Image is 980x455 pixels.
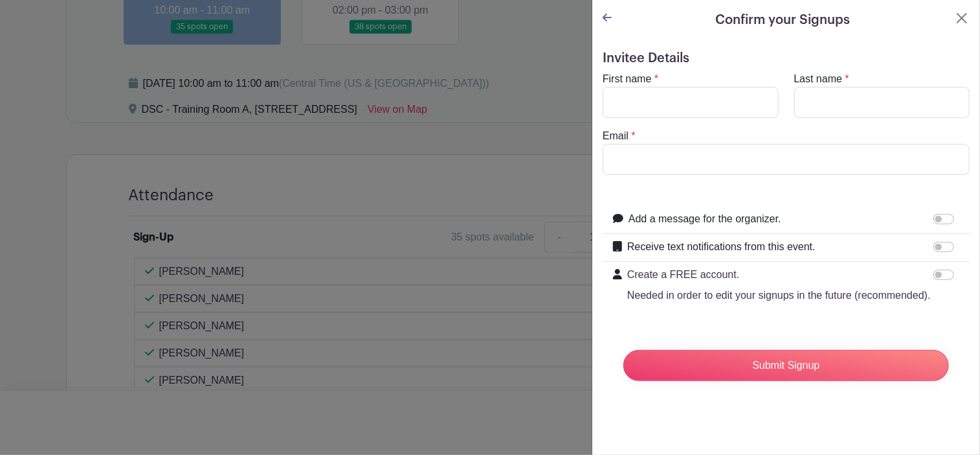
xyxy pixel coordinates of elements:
h5: Invitee Details [603,51,970,66]
label: First name [603,71,652,87]
p: Create a FREE account. [627,267,931,283]
label: Email [603,128,629,144]
label: Last name [794,71,843,87]
label: Receive text notifications from this event. [627,239,816,255]
button: Close [954,10,970,26]
p: Needed in order to edit your signups in the future (recommended). [627,288,931,303]
label: Add a message for the organizer. [629,211,781,227]
h5: Confirm your Signups [716,10,851,30]
input: Submit Signup [623,350,949,381]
